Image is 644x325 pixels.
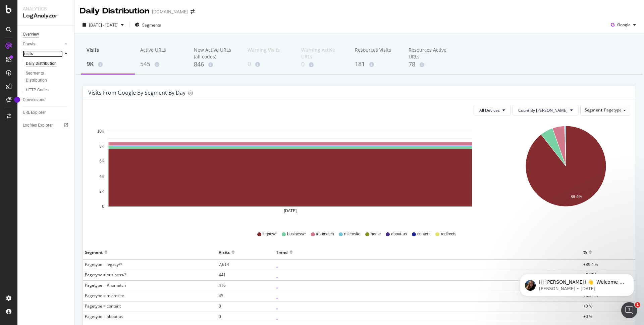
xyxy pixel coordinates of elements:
span: about-us [391,231,407,237]
div: HTTP Codes [26,87,49,94]
span: 0 [219,303,221,309]
a: Conversions [23,96,69,103]
span: redirects [441,231,456,237]
div: Visits [219,247,230,258]
button: Google [608,19,639,30]
span: Pagetype = business/* [85,272,127,278]
div: Crawls [23,41,35,48]
span: Segments [142,22,161,28]
div: % [583,247,587,258]
button: [DATE] - [DATE] [80,19,126,30]
div: New Active URLs (all codes) [194,47,237,60]
span: Google [617,22,631,28]
div: LogAnalyzer [23,12,69,20]
p: Message from Laura, sent 6d ago [29,26,116,32]
button: Segments [132,19,164,30]
span: Pagetype = content [85,303,121,309]
span: microsite [344,231,360,237]
span: [DATE] - [DATE] [89,22,118,28]
a: Daily Distribution [26,60,69,67]
iframe: Intercom live chat [621,302,637,318]
div: Daily Distribution [26,60,57,67]
span: Count By Day [518,107,568,113]
div: 0 [248,60,290,68]
span: content [417,231,430,237]
text: 8K [99,144,104,149]
span: Segment [585,107,602,113]
div: Active URLs [140,47,183,59]
text: 6K [99,159,104,164]
a: HTTP Codes [26,87,69,94]
text: [DATE] [284,208,297,213]
iframe: Intercom notifications message [510,260,644,307]
div: [DOMAIN_NAME] [152,8,188,15]
a: Crawls [23,41,63,48]
div: Conversions [23,96,45,103]
text: 2K [99,189,104,194]
a: URL Explorer [23,109,69,116]
div: Logfiles Explorer [23,122,53,129]
div: Analytics [23,5,69,12]
div: Resources Visits [355,47,398,59]
span: 1 [635,302,640,308]
span: 441 [219,272,226,278]
div: Visits [87,47,129,59]
button: All Devices [474,105,511,115]
span: Pagetype = about-us [85,314,123,319]
svg: A chart. [88,121,492,222]
button: Count By [PERSON_NAME] [513,105,579,115]
div: 846 [194,60,237,69]
a: Logfiles Explorer [23,122,69,129]
span: 45 [219,293,223,298]
div: Segments Distribution [26,70,63,84]
span: legacy/* [263,231,277,237]
div: Visits [23,50,33,57]
div: Trend [276,247,288,258]
span: business/* [287,231,306,237]
span: All Devices [479,107,500,113]
div: arrow-right-arrow-left [191,9,195,14]
div: Segment [85,247,103,258]
a: Visits [23,50,63,57]
span: Pagetype = legacy/* [85,262,122,267]
text: 4K [99,174,104,179]
a: Segments Distribution [26,70,69,84]
span: 7,614 [219,262,229,267]
span: Hi [PERSON_NAME]! 👋 Welcome to Botify chat support! Have a question? Reply to this message and ou... [29,19,116,58]
span: #nomatch [316,231,334,237]
span: Pagetype [604,107,622,113]
div: Warning Active URLs [301,47,344,60]
div: 9K [87,60,129,68]
div: 0 [301,60,344,69]
div: 181 [355,60,398,68]
span: Pagetype = microsite [85,293,124,298]
div: 545 [140,60,183,68]
svg: A chart. [502,121,629,222]
div: 78 [409,60,451,69]
span: home [371,231,381,237]
a: Overview [23,31,69,38]
div: Tooltip anchor [14,97,20,103]
div: Warning Visits [248,47,290,59]
text: 89.4% [571,194,582,199]
span: 416 [219,282,226,288]
span: +0 % [583,314,592,319]
text: 10K [97,129,104,134]
span: 0 [219,314,221,319]
div: URL Explorer [23,109,46,116]
div: Visits from google by Segment by Day [88,89,185,96]
text: 0 [102,204,104,209]
div: Daily Distribution [80,5,149,17]
div: Overview [23,31,39,38]
div: Resources Active URLs [409,47,451,60]
span: Pagetype = #nomatch [85,282,126,288]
